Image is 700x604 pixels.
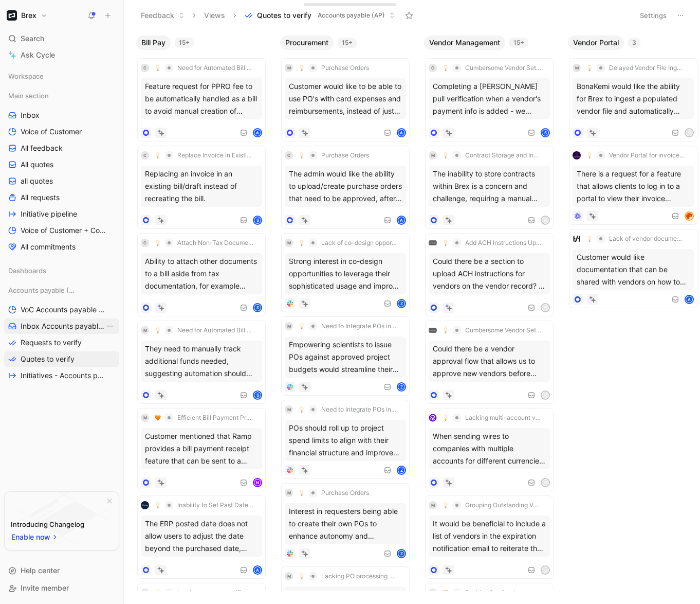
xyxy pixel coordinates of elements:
[429,341,550,382] div: Could there be a vendor approval flow that allows us to approve new vendors before they are added...
[21,321,105,331] span: Inbox Accounts payable (AP)
[21,127,82,137] span: Voice of Customer
[254,479,261,486] div: N
[465,326,541,334] span: Cumbersome Vendor Setup Process
[105,337,115,348] button: View actions
[439,237,545,249] button: 💡Add ACH Instructions Upload and Tracking for Vendors
[542,129,549,136] div: S
[398,550,405,557] div: Z
[429,414,437,422] img: logo
[429,501,437,509] div: M
[465,414,541,422] span: Lacking multi-account vendor connection feature
[141,341,262,382] div: They need to manually track additional funds needed, suggesting automation should sync with bill ...
[542,566,549,574] div: J
[398,467,405,474] div: Z
[13,492,110,544] img: bg-BLZuj68n.svg
[299,65,305,71] img: 💡
[137,495,266,579] a: logo💡Inability to Set Past Dates in Bill Pay Setup PaneThe ERP posted date does not allow users t...
[281,400,410,479] a: M💡Need to Integrate POs into Budget ManagementPOs should roll up to project spend limits to align...
[105,176,115,186] button: View actions
[105,127,115,137] button: View actions
[542,217,549,224] div: H
[151,237,257,249] button: 💡Attach Non-Tax Documents to Bills
[285,166,406,207] div: The admin would like the ability to upload/create purchase orders that need to be approved, after...
[4,263,119,278] div: Dashboards
[285,572,293,580] div: M
[439,587,545,599] button: 🧡Positive feedback on card expiration notification emails
[321,239,397,247] span: Lack of co-design opportunities for product alignment
[439,324,545,336] button: 💡Cumbersome Vendor Setup Process
[586,236,593,242] img: 💡
[321,64,369,72] span: Purchase Orders
[151,62,257,74] button: 💡Need for Automated Bill Drafting from AP Inbox
[155,240,161,246] img: 💡
[105,159,115,170] button: View actions
[141,78,262,119] div: Feature request for PPRO fee to be automatically handled as a bill to avoid manual creation of ma...
[285,489,293,497] div: M
[4,31,119,46] div: Search
[398,129,405,136] div: A
[141,428,262,469] div: Customer mentioned that Ramp provides a bill payment receipt feature that can be sent to a vendor...
[109,225,120,236] button: View actions
[21,583,69,592] span: Invite member
[240,8,400,23] button: Quotes to verifyAccounts payable (AP)
[285,336,406,378] div: Empowering scientists to issue POs against approved project budgets would streamline their proces...
[429,589,437,597] div: M
[542,479,549,486] div: R
[429,253,550,294] div: Could there be a section to upload ACH instructions for vendors on the vendor record? It would be...
[281,483,410,562] a: M💡Purchase OrdersInterest in requesters being able to create their own POs to enhance autonomy an...
[425,408,554,491] a: logo💡Lacking multi-account vendor connection featureWhen sending wires to companies with multiple...
[254,217,261,224] div: S
[338,38,357,48] div: 15+
[573,64,581,72] div: M
[443,152,449,158] img: 💡
[686,296,693,303] div: A
[254,129,261,136] div: A
[295,149,373,162] button: 💡Purchase Orders
[276,31,420,595] div: Procurement15+
[568,35,624,50] button: Vendor Portal
[105,192,115,203] button: View actions
[569,229,697,308] a: logo💡Lack of vendor documentation for email invoice processCustomer would like documentation that...
[465,64,541,72] span: Cumbersome Vendor Setup Process
[439,499,545,511] button: 💡Grouping Outstanding Vendors for Payment Information Completion
[420,31,564,595] div: Vendor Management15+
[4,68,119,84] div: Workspace
[21,143,63,153] span: All feedback
[295,237,401,249] button: 💡Lack of co-design opportunities for product alignment
[4,239,119,255] a: All commitments
[177,239,253,247] span: Attach Non-Tax Documents to Bills
[295,570,401,582] button: 💡Lacking PO processing and vendor onboarding functionality
[295,403,401,416] button: 💡Need to Integrate POs into Budget Management
[107,370,118,381] button: View actions
[8,285,77,295] span: Accounts payable (AP)
[429,428,550,469] div: When sending wires to companies with multiple accounts for different currencies, users want the a...
[573,249,694,290] div: Customer would like documentation that can be shared with vendors on how to send invoices via email.
[7,10,17,21] img: Brex
[21,192,60,203] span: All requests
[151,499,257,511] button: 💡Inability to Set Past Dates in Bill Pay Setup Pane
[573,151,581,159] img: logo
[155,590,161,596] img: 💡
[105,209,115,219] button: View actions
[21,159,53,170] span: All quotes
[281,316,410,396] a: M💡Need to Integrate POs into Budget ManagementEmpowering scientists to issue POs against approved...
[141,501,149,509] img: logo
[4,335,119,350] a: Requests to verify
[295,487,373,499] button: 💡Purchase Orders
[321,405,397,414] span: Need to Integrate POs into Budget Management
[155,502,161,508] img: 💡
[137,321,266,404] a: M💡Need for Automated Bill Drafting from AP InboxThey need to manually track additional funds need...
[429,239,437,247] img: logo
[425,495,554,579] a: M💡Grouping Outstanding Vendors for Payment Information CompletionIt would be beneficial to includ...
[425,321,554,404] a: logo💡Cumbersome Vendor Setup ProcessCould there be a vendor approval flow that allows us to appro...
[439,149,545,162] button: 💡Contract Storage and Invoice Review Process
[141,239,149,247] div: C
[4,223,119,238] a: Voice of Customer + Commercial NRR Feedback
[609,151,685,159] span: Vendor Portal for invoice history access
[4,580,119,596] div: Invite member
[569,58,697,141] a: M💡Delayed Vendor File Ingestion and Card Payment AutomationBonaKemi would like the ability for Br...
[21,225,109,236] span: Voice of Customer + Commercial NRR Feedback
[137,146,266,229] a: C💡Replace Invoice in Existing BillReplacing an invoice in an existing bill/draft instead of recre...
[8,71,44,81] span: Workspace
[285,78,406,119] div: Customer would like to be able to use PO's with card expenses and reimbursements, instead of just...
